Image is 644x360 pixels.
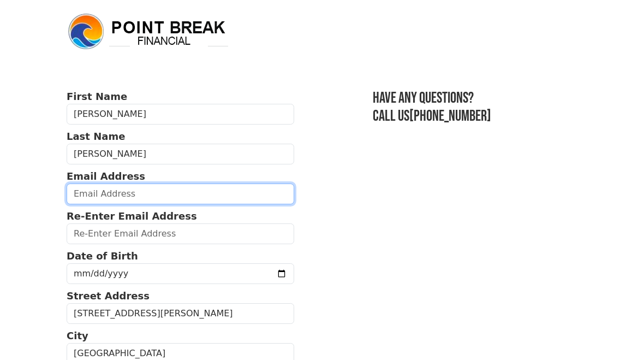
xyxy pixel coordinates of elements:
[67,170,145,182] strong: Email Address
[67,144,294,164] input: Last Name
[67,330,88,341] strong: City
[373,107,577,125] h3: Call us
[67,12,230,51] img: logo.png
[409,107,491,125] a: [PHONE_NUMBER]
[373,89,577,107] h3: Have any questions?
[67,131,125,142] strong: Last Name
[67,184,294,204] input: Email Address
[67,290,150,302] strong: Street Address
[67,210,197,222] strong: Re-Enter Email Address
[67,223,294,244] input: Re-Enter Email Address
[67,303,294,324] input: Street Address
[67,104,294,125] input: First Name
[67,250,138,262] strong: Date of Birth
[67,91,127,102] strong: First Name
